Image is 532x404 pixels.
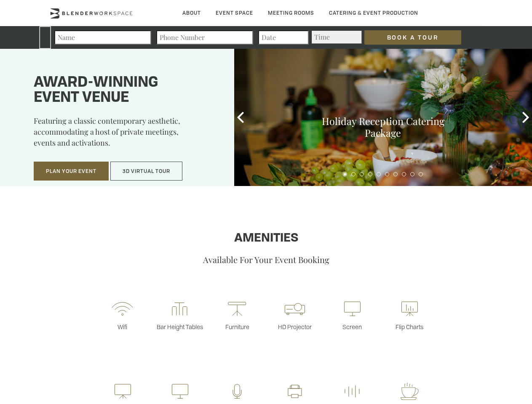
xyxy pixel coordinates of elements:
input: Date [258,30,309,45]
button: 3D Virtual Tour [110,162,182,181]
p: Flip Charts [381,323,438,331]
h1: Award-winning event venue [34,75,213,106]
input: Book a Tour [364,30,461,45]
p: Wifi [94,323,151,331]
p: Available For Your Event Booking [27,254,505,265]
input: Name [54,30,151,45]
p: Featuring a classic contemporary aesthetic, accommodating a host of private meetings, events and ... [34,115,213,154]
input: Phone Number [156,30,253,45]
p: Furniture [209,323,266,331]
a: Holiday Reception Catering Package [322,114,444,139]
p: Bar Height Tables [151,323,209,331]
p: Screen [323,323,381,331]
button: Plan Your Event [34,162,109,181]
p: HD Projector [266,323,323,331]
h1: Amenities [27,232,505,245]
